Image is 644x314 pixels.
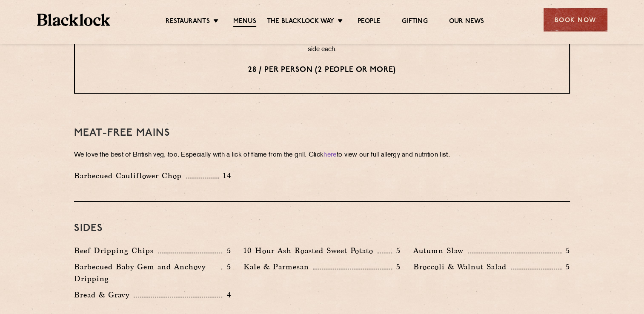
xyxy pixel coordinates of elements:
[358,17,381,26] a: People
[74,245,158,257] p: Beef Dripping Chips
[74,170,186,182] p: Barbecued Cauliflower Chop
[267,17,334,26] a: The Blacklock Way
[561,245,570,256] p: 5
[166,17,210,26] a: Restaurants
[561,261,570,272] p: 5
[92,65,552,76] p: 28 / per person (2 people or more)
[413,245,468,257] p: Autumn Slaw
[219,170,231,181] p: 14
[37,14,111,26] img: BL_Textured_Logo-footer-cropped.svg
[74,223,570,234] h3: Sides
[222,261,231,272] p: 5
[222,289,231,300] p: 4
[74,289,134,301] p: Bread & Gravy
[392,245,401,256] p: 5
[544,8,607,31] div: Book Now
[323,152,336,158] a: here
[74,128,570,139] h3: Meat-Free mains
[243,261,313,273] p: Kale & Parmesan
[243,245,378,257] p: 10 Hour Ash Roasted Sweet Potato
[402,17,427,26] a: Gifting
[392,261,401,272] p: 5
[74,149,570,161] p: We love the best of British veg, too. Especially with a lick of flame from the grill. Click to vi...
[222,245,231,256] p: 5
[449,17,484,26] a: Our News
[413,261,511,273] p: Broccoli & Walnut Salad
[74,261,221,285] p: Barbecued Baby Gem and Anchovy Dripping
[233,17,256,27] a: Menus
